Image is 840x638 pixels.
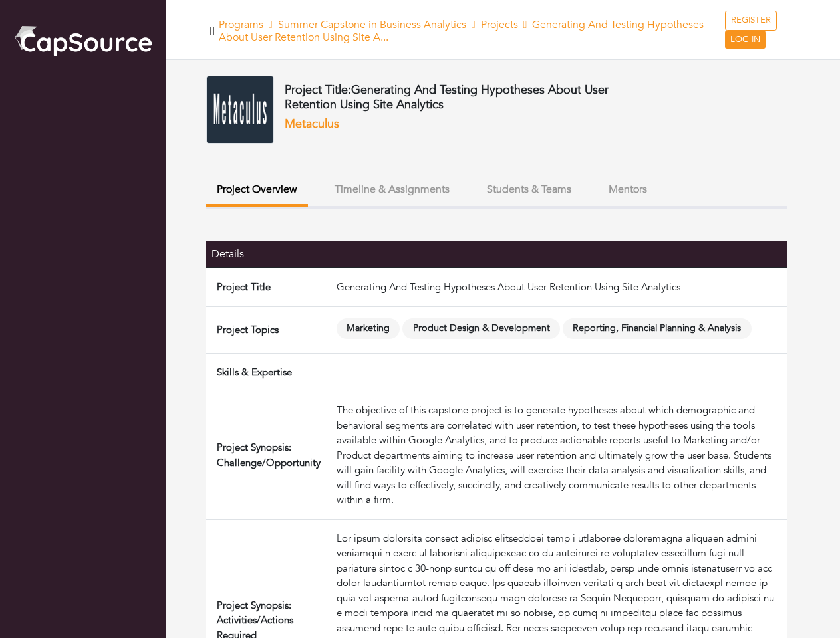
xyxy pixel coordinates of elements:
[324,175,460,204] button: Timeline & Assignments
[725,31,766,49] a: LOG IN
[219,17,704,45] span: Generating And Testing Hypotheses About User Retention Using Site A...
[285,82,609,113] span: Generating And Testing Hypotheses About User Retention Using Site Analytics
[278,17,466,32] a: Summer Capstone in Business Analytics
[481,17,518,32] a: Projects
[206,268,331,306] td: Project Title
[331,268,787,306] td: Generating And Testing Hypotheses About User Retention Using Site Analytics
[206,76,274,144] img: download-1.png
[337,403,781,508] div: The objective of this capstone project is to generate hypotheses about which demographic and beha...
[206,241,331,268] th: Details
[337,318,400,339] span: Marketing
[285,116,339,132] a: Metaculus
[206,391,331,520] td: Project Synopsis: Challenge/Opportunity
[598,175,658,204] button: Mentors
[725,11,777,31] a: REGISTER
[402,318,560,339] span: Product Design & Development
[206,306,331,353] td: Project Topics
[563,318,752,339] span: Reporting, Financial Planning & Analysis
[13,23,153,58] img: cap_logo.png
[476,175,582,204] button: Students & Teams
[206,175,308,207] button: Project Overview
[219,17,263,32] a: Programs
[285,83,613,112] h4: Project Title:
[206,353,331,391] td: Skills & Expertise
